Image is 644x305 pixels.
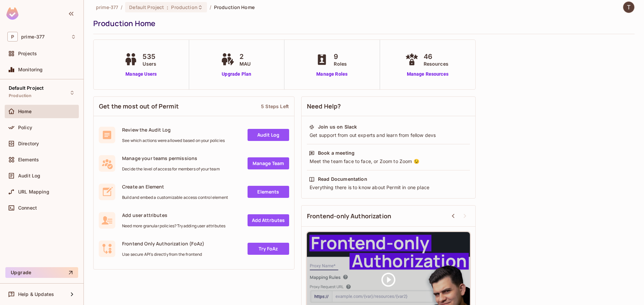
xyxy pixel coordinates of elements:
img: SReyMgAAAABJRU5ErkJggg== [6,7,18,20]
span: Production [9,93,32,98]
span: Create an Element [122,183,228,190]
span: P [7,32,18,42]
div: Book a meeting [318,150,355,156]
span: Workspace: prime-377 [21,34,45,40]
span: MAU [239,60,251,67]
span: Manage your teams permissions [122,155,220,161]
div: Meet the team face to face, or Zoom to Zoom 😉 [309,158,468,165]
span: Review the Audit Log [122,127,225,133]
span: Users [143,60,156,67]
span: Home [18,109,32,114]
a: Try FoAz [248,243,289,255]
span: Build and embed a customizable access control element [122,195,228,200]
a: Manage Users [122,71,160,78]
span: the active workspace [96,4,118,10]
div: Read Documentation [318,176,367,182]
img: Thyago Rodrigues [623,2,634,13]
span: Use secure API's directly from the frontend [122,252,204,257]
div: Join us on Slack [318,124,357,130]
a: Upgrade Plan [219,71,254,78]
span: 9 [334,52,347,62]
li: / [121,4,122,10]
div: Production Home [93,18,631,28]
div: 5 Steps Left [261,103,289,109]
li: / [210,4,211,10]
span: Roles [334,60,347,67]
span: Default Project [9,85,44,91]
span: Production Home [214,4,255,10]
a: Manage Team [248,157,289,169]
span: : [166,5,169,10]
span: Resources [424,60,448,67]
a: Elements [248,186,289,198]
span: Monitoring [18,67,43,72]
span: Default Project [129,4,164,10]
div: Everything there is to know about Permit in one place [309,184,468,191]
span: 2 [239,52,251,62]
span: Audit Log [18,173,40,178]
span: Help & Updates [18,292,54,297]
span: 535 [143,52,156,62]
span: Need more granular policies? Try adding user attributes [122,223,225,229]
span: Need Help? [307,102,341,110]
span: Frontend Only Authorization (FoAz) [122,240,204,247]
span: Add user attributes [122,212,225,218]
a: Manage Resources [404,71,452,78]
div: Get support from out experts and learn from fellow devs [309,132,468,139]
button: Upgrade [5,267,78,278]
a: Manage Roles [314,71,350,78]
span: Policy [18,125,32,130]
span: Decide the level of access for members of your team [122,166,220,172]
span: Production [171,4,197,10]
a: Audit Log [248,129,289,141]
a: Add Attrbutes [248,214,289,226]
span: See which actions were allowed based on your policies [122,138,225,143]
span: 46 [424,52,448,62]
span: Get the most out of Permit [99,102,179,110]
span: Connect [18,205,37,211]
span: Elements [18,157,39,162]
span: URL Mapping [18,189,49,195]
span: Frontend-only Authorization [307,212,391,220]
span: Directory [18,141,39,146]
span: Projects [18,51,37,56]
